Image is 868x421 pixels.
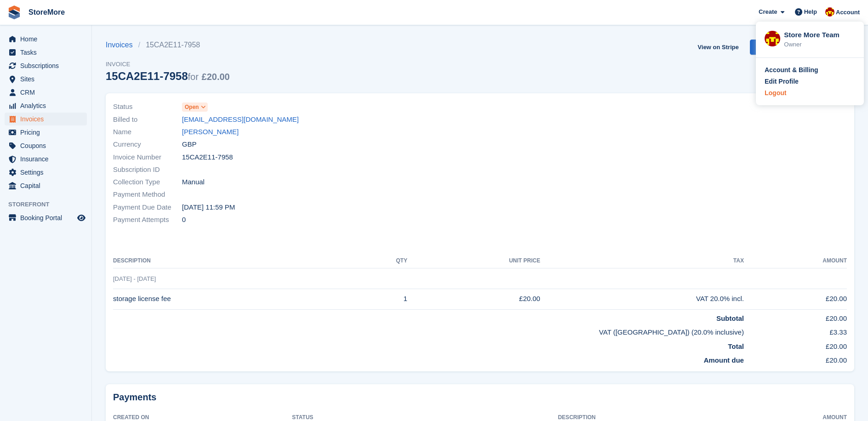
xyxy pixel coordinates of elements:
[113,202,182,213] span: Payment Due Date
[765,88,786,98] div: Logout
[113,275,156,282] span: [DATE] - [DATE]
[25,5,68,20] a: StoreMore
[765,31,780,46] img: Store More Team
[20,179,75,192] span: Capital
[744,289,847,309] td: £20.00
[5,59,87,72] a: menu
[5,139,87,152] a: menu
[744,338,847,352] td: £20.00
[7,6,21,19] img: stora-icon-8386f47178a22dfd0bd8f6a31ec36ba5ce8667c1dd55bd0f319d3a0aa187defe.svg
[744,324,847,338] td: £3.33
[750,40,814,55] a: Download Invoice
[20,139,75,152] span: Coupons
[5,153,87,165] a: menu
[694,40,742,55] a: View on Stripe
[703,356,744,364] strong: Amount due
[202,72,230,82] span: £20.00
[5,33,87,46] a: menu
[20,33,75,46] span: Home
[113,152,182,163] span: Invoice Number
[20,59,75,72] span: Subscriptions
[5,211,87,224] a: menu
[20,126,75,139] span: Pricing
[113,189,182,200] span: Payment Method
[113,324,744,338] td: VAT ([GEOGRAPHIC_DATA]) (20.0% inclusive)
[744,254,847,268] th: Amount
[182,152,233,163] span: 15CA2E11-7958
[113,289,359,309] td: storage license fee
[540,254,744,268] th: Tax
[182,114,299,125] a: [EMAIL_ADDRESS][DOMAIN_NAME]
[113,392,847,403] h2: Payments
[20,211,75,224] span: Booking Portal
[759,7,777,17] span: Create
[359,254,408,268] th: QTY
[113,102,182,112] span: Status
[407,289,540,309] td: £20.00
[113,127,182,137] span: Name
[20,86,75,99] span: CRM
[765,65,818,75] div: Account & Billing
[5,179,87,192] a: menu
[728,342,744,350] strong: Total
[106,40,138,51] a: Invoices
[182,139,197,150] span: GBP
[5,73,87,85] a: menu
[20,166,75,179] span: Settings
[20,153,75,165] span: Insurance
[185,103,199,111] span: Open
[784,40,855,49] div: Owner
[182,202,235,213] time: 2025-09-05 22:59:59 UTC
[188,72,199,82] span: for
[5,126,87,139] a: menu
[20,46,75,59] span: Tasks
[836,8,860,17] span: Account
[407,254,540,268] th: Unit Price
[5,99,87,112] a: menu
[113,177,182,188] span: Collection Type
[20,73,75,85] span: Sites
[113,165,182,175] span: Subscription ID
[5,46,87,59] a: menu
[5,113,87,125] a: menu
[825,7,834,17] img: Store More Team
[765,88,855,98] a: Logout
[5,86,87,99] a: menu
[8,200,91,209] span: Storefront
[182,215,186,225] span: 0
[113,114,182,125] span: Billed to
[106,40,230,51] nav: breadcrumbs
[784,30,855,38] div: Store More Team
[744,309,847,324] td: £20.00
[765,77,799,86] div: Edit Profile
[20,113,75,125] span: Invoices
[182,102,208,112] a: Open
[113,215,182,225] span: Payment Attempts
[540,294,744,304] div: VAT 20.0% incl.
[744,352,847,366] td: £20.00
[106,60,230,69] span: Invoice
[804,7,817,17] span: Help
[113,139,182,150] span: Currency
[716,314,744,322] strong: Subtotal
[113,254,359,268] th: Description
[5,166,87,179] a: menu
[76,212,87,223] a: Preview store
[182,177,204,188] span: Manual
[765,65,855,75] a: Account & Billing
[20,99,75,112] span: Analytics
[106,70,230,82] div: 15CA2E11-7958
[765,77,855,86] a: Edit Profile
[359,289,408,309] td: 1
[182,127,238,137] a: [PERSON_NAME]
